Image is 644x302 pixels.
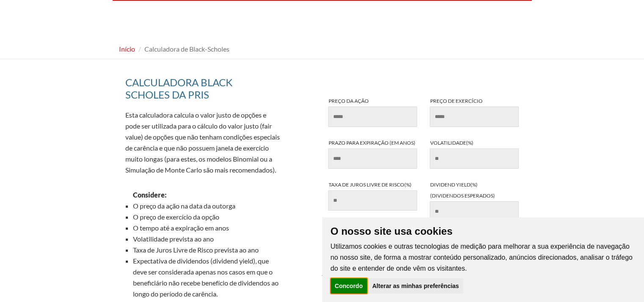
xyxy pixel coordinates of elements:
[125,110,282,176] p: Esta calculadora calcula o valor justo de opções e pode ser utilizada para o cálculo do valor jus...
[119,45,135,53] a: Início
[133,255,282,299] li: Expectativa de dividendos (dividend yield), que deve ser considerada apenas nos casos em que o be...
[430,148,519,169] input: Volatilidade(%)
[423,179,525,222] label: Dividend yield(%) (dividendos esperados)
[331,278,367,294] button: Concordo
[133,222,282,233] li: O tempo até a expiração em anos
[331,226,636,237] p: O nosso site usa cookies
[430,107,519,127] input: Preço de exercício
[133,191,166,199] strong: Considere:
[322,96,423,127] label: Preço da ação
[368,278,463,294] button: Alterar as minhas preferências
[133,233,282,244] li: Volatilidade prevista ao ano
[331,241,636,274] p: Utilizamos cookies e outras tecnologias de medição para melhorar a sua experiência de navegação n...
[133,211,282,222] li: O preço de exercício da opção
[423,137,525,169] label: Volatilidade(%)
[136,44,229,55] li: Calculadora de Black-Scholes
[328,107,417,127] input: Preço da ação
[430,201,519,222] input: Dividend yield(%)(dividendos esperados)
[133,200,282,211] li: O preço da ação na data da outorga
[423,96,525,127] label: Preço de exercício
[133,244,282,255] li: Taxa de Juros Livre de Risco prevista ao ano
[328,148,417,169] input: Prazo para expiração (em anos)
[125,76,282,105] h2: Calculadora Black Scholes da pris
[322,179,423,211] label: Taxa de juros livre de risco(%)
[322,137,423,169] label: Prazo para expiração (em anos)
[328,190,417,211] input: Taxa de juros livre de risco(%)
